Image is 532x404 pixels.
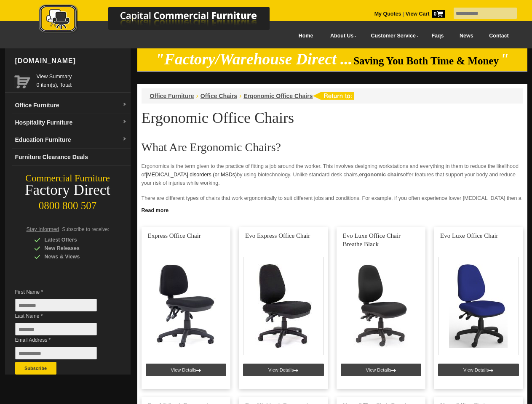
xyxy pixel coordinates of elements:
a: Office Furniture [150,93,194,99]
div: Commercial Furniture [5,173,131,184]
li: › [196,92,198,100]
input: Last Name * [15,323,97,335]
div: New Releases [34,244,114,252]
a: Customer Service [361,27,423,45]
div: News & Views [34,252,114,261]
span: Saving You Both Time & Money [353,55,499,66]
h2: What Are Ergonomic Chairs? [142,141,523,154]
a: Education Furnituredropdown [12,131,131,149]
a: Ergonomic Office Chairs [243,93,313,99]
div: [DOMAIN_NAME] [12,48,131,74]
span: 0 [432,10,445,18]
strong: View Cart [406,11,445,17]
a: View Cart0 [404,11,445,17]
div: 0800 800 507 [5,196,131,212]
a: Faqs [424,27,452,45]
span: 0 item(s), Total: [37,72,127,88]
a: Click to read more [137,204,527,215]
span: Subscribe to receive: [62,226,109,232]
em: " [500,50,509,68]
a: Furniture Clearance Deals [12,149,131,166]
input: First Name * [15,299,97,311]
p: Ergonomics is the term given to the practice of fitting a job around the worker. This involves de... [142,162,523,187]
a: Contact [481,27,516,45]
div: Factory Direct [5,184,131,196]
em: "Factory/Warehouse Direct ... [155,50,352,68]
a: News [452,27,481,45]
span: First Name * [15,288,110,296]
strong: ergonomic chairs [359,172,403,178]
span: Last Name * [15,312,110,320]
a: My Quotes [374,11,401,17]
img: dropdown [122,120,127,125]
a: About Us [321,27,361,45]
h1: Ergonomic Office Chairs [142,110,523,126]
a: Office Chairs [201,93,237,99]
span: Stay Informed [27,226,59,232]
img: dropdown [122,102,127,107]
span: Email Address * [15,336,110,344]
img: dropdown [122,137,127,142]
img: return to [313,92,354,100]
li: › [239,92,241,100]
input: Email Address * [15,347,97,359]
a: [MEDICAL_DATA] disorders (or MSDs) [146,172,237,178]
p: There are different types of chairs that work ergonomically to suit different jobs and conditions... [142,194,523,211]
button: Subscribe [15,362,56,375]
img: Capital Commercial Furniture Logo [16,4,310,35]
a: Capital Commercial Furniture Logo [16,4,310,37]
a: Hospitality Furnituredropdown [12,114,131,131]
div: Latest Offers [34,236,114,244]
a: Office Furnituredropdown [12,97,131,114]
a: View Summary [37,72,127,81]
